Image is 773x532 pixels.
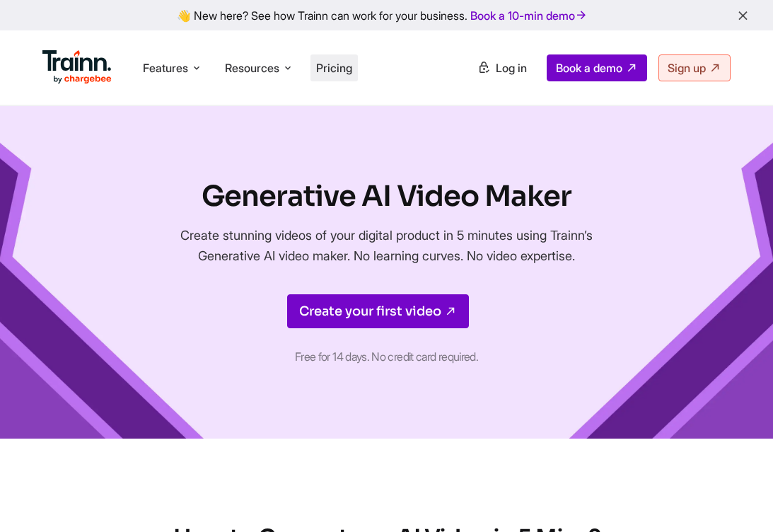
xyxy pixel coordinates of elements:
[658,54,731,81] a: Sign up
[225,60,279,76] span: Resources
[8,8,765,22] div: 👋 New here? See how Trainn can work for your business.
[496,61,527,75] span: Log in
[702,464,773,532] iframe: Chat Widget
[547,54,647,81] a: Book a demo
[150,177,624,216] h1: Generative AI Video Maker
[150,225,624,266] p: Create stunning videos of your digital product in 5 minutes using Trainn’s Generative AI video ma...
[467,6,591,25] a: Book a 10-min demo
[287,294,469,328] a: Create your first video
[668,61,706,75] span: Sign up
[42,50,112,84] img: Trainn Logo
[469,55,535,81] a: Log in
[556,61,622,75] span: Book a demo
[150,345,624,368] p: Free for 14 days. No credit card required.
[143,60,188,76] span: Features
[316,61,352,75] a: Pricing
